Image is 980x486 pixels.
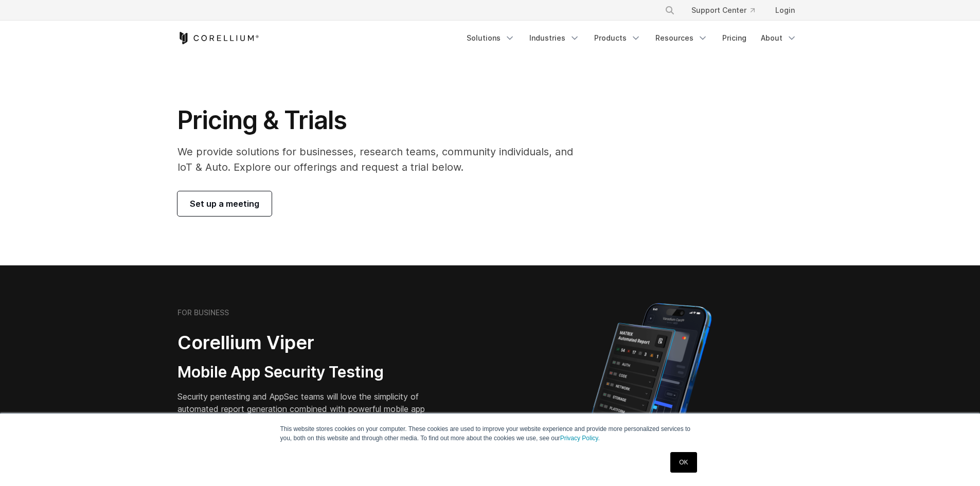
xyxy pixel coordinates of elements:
h6: FOR BUSINESS [177,308,229,317]
img: Corellium MATRIX automated report on iPhone showing app vulnerability test results across securit... [574,298,729,478]
a: OK [670,452,697,473]
a: Set up a meeting [177,191,272,216]
h2: Corellium Viper [177,331,441,354]
a: Solutions [460,29,521,47]
span: Set up a meeting [190,197,259,210]
a: Resources [649,29,714,47]
a: Pricing [716,29,753,47]
a: Products [588,29,647,47]
h1: Pricing & Trials [177,105,587,136]
a: Privacy Policy. [560,435,600,442]
a: About [755,29,803,47]
button: Search [661,1,679,20]
div: Navigation Menu [460,29,803,47]
p: Security pentesting and AppSec teams will love the simplicity of automated report generation comb... [177,390,441,427]
p: This website stores cookies on your computer. These cookies are used to improve your website expe... [280,424,700,443]
a: Support Center [683,1,763,20]
a: Corellium Home [177,32,259,44]
div: Navigation Menu [652,1,803,20]
a: Industries [523,29,586,47]
h3: Mobile App Security Testing [177,363,441,382]
p: We provide solutions for businesses, research teams, community individuals, and IoT & Auto. Explo... [177,144,587,175]
a: Login [767,1,803,20]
